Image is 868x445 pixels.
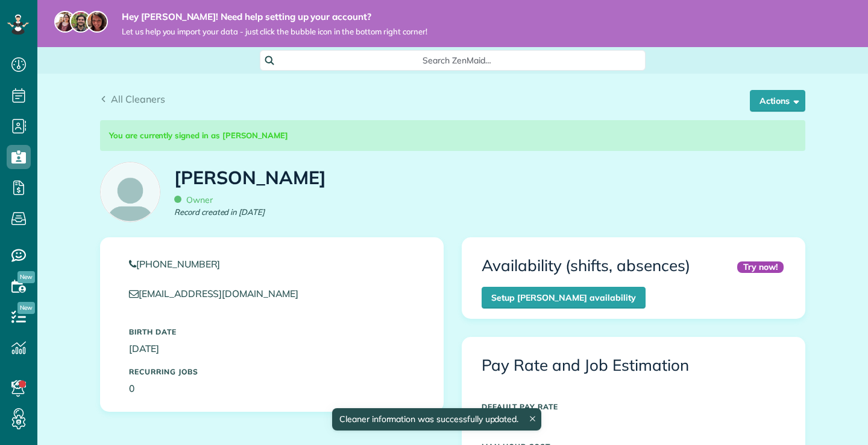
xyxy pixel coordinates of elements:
[17,271,35,283] span: New
[122,27,427,37] span: Let us help you import your data - just click the bubble icon in the bottom right corner!
[70,11,92,33] img: jorge-587dff0eeaa6aab1f244e6dc62b8924c3b6ad411094392a53c71c6c4a576187d.jpg
[750,90,805,112] button: Actions
[482,357,785,374] h3: Pay Rate and Job Estimation
[86,11,108,33] img: michelle-19f622bdf1676172e81f8f8fba1fb50e276960ebfe0243fe18214015130c80e4.jpg
[482,287,646,309] a: Setup [PERSON_NAME] availability
[17,302,35,314] span: New
[129,382,415,395] p: 0
[101,162,160,222] img: employee_icon-c2f8239691d896a72cdd9dc41cfb7b06f9d69bdd837a2ad469be8ff06ab05b5f.png
[129,287,310,299] a: [EMAIL_ADDRESS][DOMAIN_NAME]
[174,206,265,218] em: Record created in [DATE]
[100,120,805,151] div: You are currently signed in as [PERSON_NAME]
[129,342,415,356] p: [DATE]
[482,403,785,411] h5: DEFAULT PAY RATE
[129,257,415,271] a: [PHONE_NUMBER]
[482,417,785,431] p: $20.00/hr
[54,11,76,33] img: maria-72a9807cf96188c08ef61303f053569d2e2a8a1cde33d635c8a3ac13582a053d.jpg
[482,257,690,275] h3: Availability (shifts, absences)
[332,408,541,431] div: Cleaner information was successfully updated.
[111,93,165,105] span: All Cleaners
[174,168,326,188] h1: [PERSON_NAME]
[737,261,784,273] div: Try now!
[174,194,213,205] span: Owner
[100,92,165,106] a: All Cleaners
[129,328,415,336] h5: Birth Date
[129,368,415,376] h5: Recurring Jobs
[122,11,427,23] strong: Hey [PERSON_NAME]! Need help setting up your account?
